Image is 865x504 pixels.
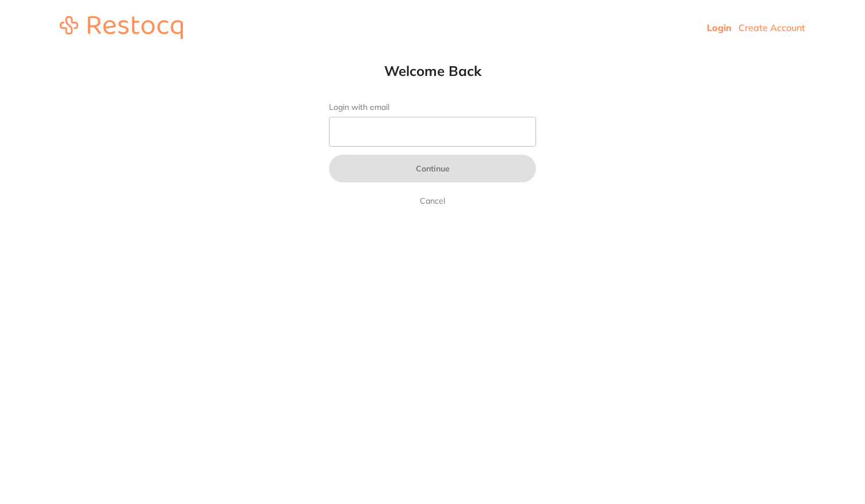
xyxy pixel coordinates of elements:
[306,62,559,79] h1: Welcome Back
[738,22,805,33] a: Create Account
[60,16,183,39] img: restocq_logo.svg
[418,194,447,208] a: Cancel
[329,102,536,112] label: Login with email
[707,22,732,33] a: Login
[329,155,536,182] button: Continue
